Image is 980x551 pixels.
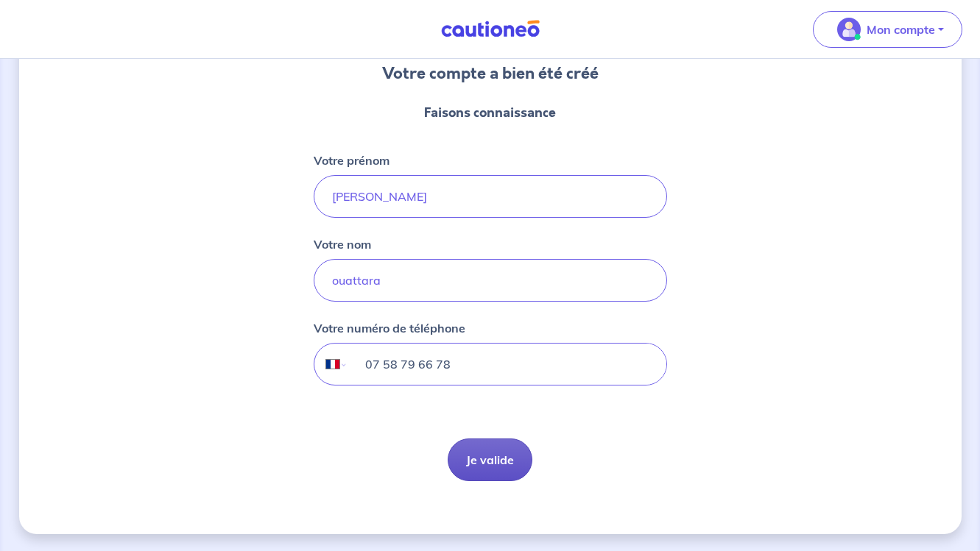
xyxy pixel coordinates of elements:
[837,18,861,41] img: illu_account_valid_menu.svg
[314,319,465,337] p: Votre numéro de téléphone
[435,20,546,38] img: Cautioneo
[813,11,962,48] button: illu_account_valid_menu.svgMon compte
[314,259,667,302] input: Doe
[448,438,532,481] button: Je valide
[867,21,935,38] p: Mon compte
[424,103,556,122] p: Faisons connaissance
[314,235,371,253] p: Votre nom
[314,175,667,218] input: John
[314,152,389,169] p: Votre prénom
[382,62,599,85] h3: Votre compte a bien été créé
[348,344,666,385] input: 06 34 34 34 34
